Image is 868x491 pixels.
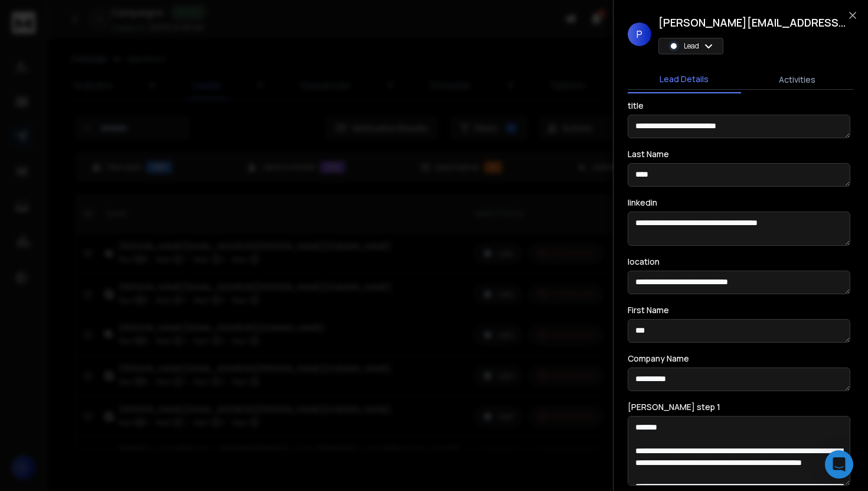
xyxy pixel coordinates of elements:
[628,22,651,46] span: P
[684,41,699,51] p: Lead
[628,102,644,110] label: title
[628,258,660,266] label: location
[628,66,741,93] button: Lead Details
[628,355,689,363] label: Company Name
[658,14,847,31] h1: [PERSON_NAME][EMAIL_ADDRESS][PERSON_NAME][DOMAIN_NAME]
[628,150,669,158] label: Last Name
[628,199,657,207] label: linkedin
[741,67,854,93] button: Activities
[628,306,669,314] label: First Name
[825,450,853,479] div: Open Intercom Messenger
[628,403,720,411] label: [PERSON_NAME] step 1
